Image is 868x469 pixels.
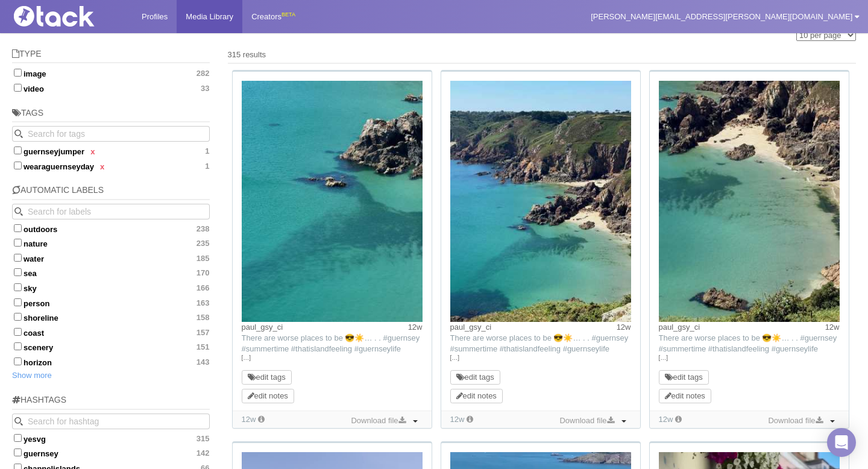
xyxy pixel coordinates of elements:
button: Search [12,414,28,429]
a: paul_gsy_ci [242,323,283,332]
h5: Tags [12,109,210,122]
input: shoreline158 [14,313,22,321]
input: yesvg315 [14,434,22,442]
label: image [12,67,210,79]
time: Added: 16/07/2025, 11:09:06 [450,415,465,424]
time: Added: 16/07/2025, 11:09:04 [659,415,673,424]
a: x [100,162,104,171]
time: Posted: 12/07/2025, 16:58:34 [617,322,631,333]
input: nature235 [14,239,22,247]
label: person [12,297,210,309]
button: Search [12,126,28,142]
a: paul_gsy_ci [659,323,700,332]
img: Image may contain: nature, outdoors, sea, water, shoreline, coast, beach, aerial view, rock, bay,... [659,81,840,322]
div: BETA [281,8,295,21]
label: outdoors [12,222,210,234]
time: Posted: 12/07/2025, 16:58:34 [825,322,840,333]
label: shoreline [12,311,210,323]
span: There are worse places to be 😎☀️… . . #guernsey #summertime #thatislandfeeling #guernseylife #sun... [242,333,420,375]
a: […] [450,353,631,364]
span: 282 [197,69,210,78]
span: 166 [197,283,210,293]
span: 157 [197,328,210,338]
div: Open Intercom Messenger [827,428,856,457]
label: guernsey [12,447,210,459]
span: 235 [197,239,210,248]
label: sky [12,282,210,294]
a: x [90,147,95,156]
label: coast [12,326,210,338]
h5: Type [12,49,210,63]
span: 238 [197,224,210,234]
span: 163 [197,298,210,308]
label: video [12,82,210,94]
a: Download file [765,414,825,427]
img: Image may contain: nature, outdoors, sea, water, rock, land, sky, coast, shoreline, promontory, s... [242,81,423,322]
time: Posted: 12/07/2025, 16:58:34 [408,322,423,333]
input: scenery151 [14,342,22,350]
span: 151 [197,342,210,352]
span: 143 [197,357,210,367]
label: horizon [12,356,210,368]
span: 170 [197,268,210,278]
a: […] [242,353,423,364]
a: edit tags [456,373,494,382]
h5: Automatic Labels [12,186,210,200]
label: water [12,252,210,264]
input: sea170 [14,268,22,276]
input: sky166 [14,283,22,291]
input: horizon143 [14,357,22,365]
input: guernseyjumperx 1 [14,146,22,154]
button: Search [12,204,28,219]
span: 158 [197,313,210,323]
input: outdoors238 [14,224,22,232]
span: 1 [205,146,209,156]
a: paul_gsy_ci [450,323,492,332]
a: edit notes [456,391,497,400]
time: Added: 16/07/2025, 11:09:08 [242,415,256,424]
a: edit tags [665,373,703,382]
h5: Hashtags [12,395,210,409]
div: 315 results [228,49,857,60]
input: water185 [14,254,22,262]
span: There are worse places to be 😎☀️… . . #guernsey #summertime #thatislandfeeling #guernseylife #sun... [659,333,837,375]
a: edit notes [665,391,705,400]
svg: Search [14,417,23,426]
a: edit tags [248,373,286,382]
a: Download file [348,414,408,427]
input: coast157 [14,328,22,336]
a: edit notes [248,391,288,400]
input: guernsey142 [14,449,22,456]
label: scenery [12,341,210,353]
input: Search for tags [12,126,210,142]
input: Search for hashtag [12,414,210,429]
a: Show more [12,371,52,380]
label: wearaguernseyday [12,160,210,172]
input: Search for labels [12,204,210,219]
span: 142 [197,449,210,458]
span: 33 [201,84,209,93]
label: yesvg [12,432,210,444]
label: sea [12,266,210,279]
input: image282 [14,69,22,77]
label: guernseyjumper [12,145,210,157]
a: […] [659,353,840,364]
svg: Search [14,207,23,216]
img: Tack [9,6,130,27]
img: Image may contain: nature, outdoors, sea, water, coast, shoreline, bay, aerial view, beach, promo... [450,81,631,322]
input: video33 [14,84,22,92]
span: 1 [205,162,209,171]
span: 185 [197,254,210,263]
span: There are worse places to be 😎☀️… . . #guernsey #summertime #thatislandfeeling #guernseylife #sun... [450,333,629,375]
label: nature [12,237,210,249]
span: 315 [197,434,210,444]
input: wearaguernseydayx 1 [14,162,22,169]
a: Download file [556,414,617,427]
input: person163 [14,298,22,306]
svg: Search [14,130,23,138]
